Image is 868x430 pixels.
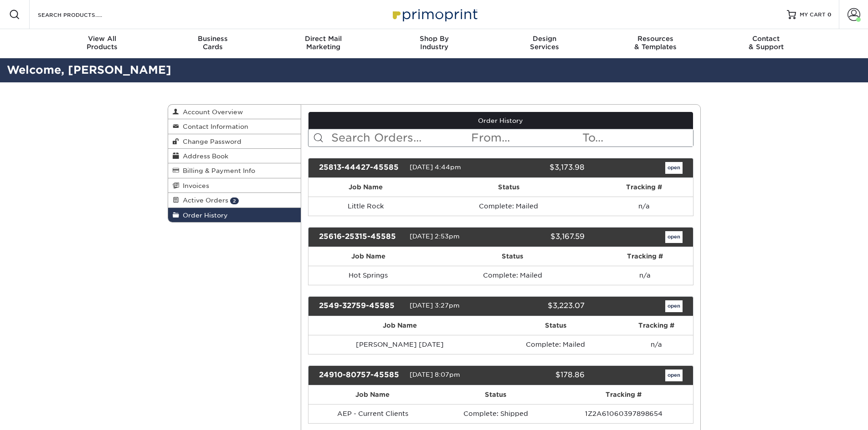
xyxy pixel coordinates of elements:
span: Direct Mail [268,35,379,43]
a: Order History [308,112,693,129]
td: Complete: Mailed [422,197,595,216]
div: Services [489,35,600,51]
td: Complete: Shipped [437,404,555,423]
span: Invoices [179,182,209,189]
th: Status [437,385,555,404]
input: SEARCH PRODUCTS..... [37,9,126,20]
a: open [665,231,683,243]
a: BusinessCards [157,29,268,58]
span: Billing & Payment Info [179,167,255,174]
th: Tracking # [620,316,693,335]
a: open [665,369,683,381]
a: DesignServices [489,29,600,58]
img: Primoprint [389,5,480,24]
a: Shop ByIndustry [379,29,489,58]
a: Direct MailMarketing [268,29,379,58]
span: Change Password [179,138,241,145]
th: Tracking # [595,178,693,197]
span: Address Book [179,152,228,160]
th: Job Name [308,178,422,197]
div: $3,173.98 [494,162,591,174]
a: Contact Information [168,119,301,134]
th: Tracking # [597,247,693,266]
a: Resources& Templates [600,29,711,58]
div: Products [47,35,158,51]
td: Little Rock [308,197,422,216]
span: Resources [600,35,711,43]
td: n/a [620,335,693,354]
a: Contact& Support [711,29,822,58]
div: $3,167.59 [494,231,591,243]
th: Status [422,178,595,197]
input: Search Orders... [330,129,470,147]
div: $3,223.07 [494,300,591,312]
th: Job Name [308,247,428,266]
td: Complete: Mailed [491,335,620,354]
td: AEP - Current Clients [308,404,437,423]
div: Cards [157,35,268,51]
th: Status [491,316,620,335]
div: Marketing [268,35,379,51]
span: MY CART [800,11,826,19]
span: [DATE] 4:44pm [410,163,461,171]
span: Order History [179,212,228,219]
div: Industry [379,35,489,51]
th: Status [428,247,597,266]
a: Order History [168,208,301,222]
div: & Templates [600,35,711,51]
td: Complete: Mailed [428,266,597,285]
a: View AllProducts [47,29,158,58]
span: 0 [827,11,832,18]
span: Shop By [379,35,489,43]
th: Job Name [308,316,491,335]
div: $178.86 [494,369,591,381]
a: Change Password [168,134,301,149]
input: From... [470,129,581,147]
a: Account Overview [168,105,301,119]
td: Hot Springs [308,266,428,285]
th: Job Name [308,385,437,404]
span: Account Overview [179,108,243,116]
td: n/a [597,266,693,285]
td: 1Z2A61060397898654 [555,404,693,423]
span: Active Orders [179,197,228,204]
div: 24910-80757-45585 [312,369,410,381]
th: Tracking # [555,385,693,404]
a: open [665,300,683,312]
div: 25813-44427-45585 [312,162,410,174]
input: To... [581,129,693,147]
span: Contact [711,35,822,43]
a: Billing & Payment Info [168,163,301,178]
td: n/a [595,197,693,216]
a: Active Orders 2 [168,193,301,207]
span: [DATE] 3:27pm [410,302,460,309]
a: open [665,162,683,174]
a: Invoices [168,178,301,193]
span: [DATE] 8:07pm [410,371,460,378]
span: Design [489,35,600,43]
div: & Support [711,35,822,51]
td: [PERSON_NAME] [DATE] [308,335,491,354]
span: [DATE] 2:53pm [410,233,460,240]
span: Contact Information [179,123,248,130]
span: Business [157,35,268,43]
div: 25616-25315-45585 [312,231,410,243]
a: Address Book [168,149,301,163]
span: View All [47,35,158,43]
span: 2 [230,197,239,204]
div: 2549-32759-45585 [312,300,410,312]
